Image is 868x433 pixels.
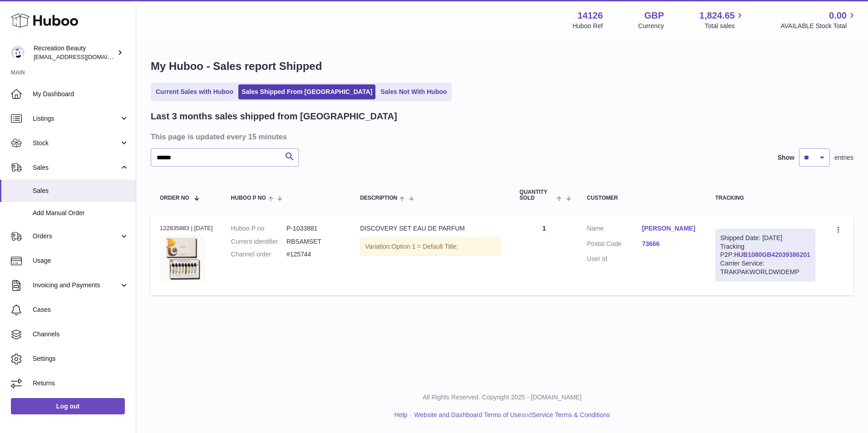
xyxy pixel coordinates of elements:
[587,224,642,235] dt: Name
[231,224,286,233] dt: Huboo P no
[829,10,847,22] span: 0.00
[151,59,853,74] h1: My Huboo - Sales report Shipped
[360,195,397,201] span: Description
[33,90,129,98] span: My Dashboard
[33,354,129,363] span: Settings
[286,224,342,233] dd: P-1033881
[587,195,697,201] div: Customer
[780,10,857,30] a: 0.00 AVAILABLE Stock Total
[360,224,501,233] div: DISCOVERY SET EAU DE PARFUM
[644,10,664,22] strong: GBP
[587,240,642,251] dt: Postal Code
[11,398,125,414] a: Log out
[572,22,603,30] div: Huboo Ref
[638,22,664,30] div: Currency
[286,250,342,259] dd: #125744
[33,187,129,195] span: Sales
[151,132,851,142] h3: This page is updated every 15 minutes
[734,251,810,258] a: HUB1080GB42039386201
[577,10,603,22] strong: 14126
[705,22,745,30] span: Total sales
[33,281,119,290] span: Invoicing and Payments
[720,259,810,276] div: Carrier Service: TRAKPAKWORLDWIDEMP
[34,53,133,60] span: [EMAIL_ADDRESS][DOMAIN_NAME]
[720,234,810,242] div: Shipped Date: [DATE]
[143,393,861,402] p: All Rights Reserved. Copyright 2025 - [DOMAIN_NAME]
[33,114,119,123] span: Listings
[286,237,342,246] dd: RBSAMSET
[414,411,521,418] a: Website and Dashboard Terms of Use
[395,411,408,418] a: Help
[153,84,237,99] a: Current Sales with Huboo
[360,237,501,256] div: Variation:
[642,224,697,233] a: [PERSON_NAME]
[231,250,286,259] dt: Channel order
[700,10,745,30] a: 1,824.65 Total sales
[33,305,129,314] span: Cases
[33,330,129,339] span: Channels
[642,240,697,248] a: 73666
[519,189,554,201] span: Quantity Sold
[160,195,189,201] span: Order No
[231,195,266,201] span: Huboo P no
[160,224,213,232] div: 122835883 | [DATE]
[391,243,458,250] span: Option 1 = Default Title;
[532,411,610,418] a: Service Terms & Conditions
[151,110,397,123] h2: Last 3 months sales shipped from [GEOGRAPHIC_DATA]
[33,379,129,388] span: Returns
[33,163,119,172] span: Sales
[33,209,129,217] span: Add Manual Order
[377,84,450,99] a: Sales Not With Huboo
[160,235,205,282] img: ANWD_12ML.jpg
[11,46,25,59] img: customercare@recreationbeauty.com
[231,237,286,246] dt: Current identifier
[33,256,129,265] span: Usage
[715,229,815,281] div: Tracking P2P:
[411,411,610,419] li: and
[238,84,375,99] a: Sales Shipped From [GEOGRAPHIC_DATA]
[778,153,794,162] label: Show
[33,232,119,241] span: Orders
[34,44,115,61] div: Recreation Beauty
[715,195,815,201] div: Tracking
[587,255,642,263] dt: User Id
[834,153,853,162] span: entries
[700,10,735,22] span: 1,824.65
[780,22,857,30] span: AVAILABLE Stock Total
[510,215,577,295] td: 1
[33,139,119,148] span: Stock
